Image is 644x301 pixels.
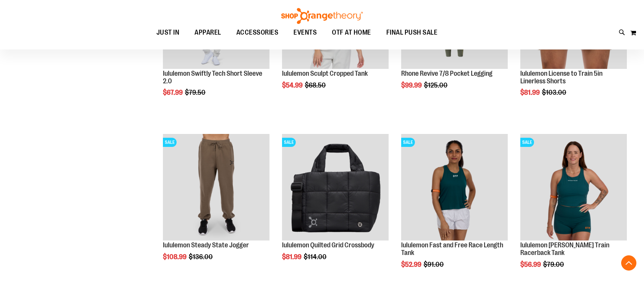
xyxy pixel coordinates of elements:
[520,134,627,240] img: lululemon Wunder Train Racerback Tank
[194,24,221,41] span: APPAREL
[163,241,249,249] a: lululemon Steady State Jogger
[229,24,286,41] a: ACCESSORIES
[379,24,445,41] a: FINAL PUSH SALE
[149,24,187,41] a: JUST IN
[163,253,188,261] span: $108.99
[163,70,262,85] a: lululemon Swiftly Tech Short Sleeve 2.0
[424,81,449,89] span: $125.00
[282,134,389,242] a: lululemon Quilted Grid CrossbodySALE
[189,253,214,261] span: $136.00
[401,70,493,77] a: Rhone Revive 7/8 Pocket Legging
[304,253,328,261] span: $114.00
[516,130,631,288] div: product
[401,81,423,89] span: $99.99
[163,134,269,240] img: lululemon Steady State Jogger
[163,138,177,147] span: SALE
[163,134,269,242] a: lululemon Steady State JoggerSALE
[305,81,327,89] span: $68.50
[324,24,379,41] a: OTF AT HOME
[401,134,508,240] img: Main view of 2024 August lululemon Fast and Free Race Length Tank
[401,241,503,256] a: lululemon Fast and Free Race Length Tank
[280,8,364,24] img: Shop Orangetheory
[286,24,324,41] a: EVENTS
[282,138,296,147] span: SALE
[187,24,229,41] a: APPAREL
[520,138,534,147] span: SALE
[520,241,609,256] a: lululemon [PERSON_NAME] Train Racerback Tank
[293,24,317,41] span: EVENTS
[424,261,445,268] span: $91.00
[520,89,541,96] span: $81.99
[282,134,389,240] img: lululemon Quilted Grid Crossbody
[386,24,438,41] span: FINAL PUSH SALE
[163,89,184,96] span: $67.99
[156,24,180,41] span: JUST IN
[621,255,636,271] button: Back To Top
[282,253,303,261] span: $81.99
[278,130,392,280] div: product
[332,24,371,41] span: OTF AT HOME
[185,89,207,96] span: $79.50
[159,130,273,280] div: product
[397,130,512,288] div: product
[520,261,542,268] span: $56.99
[401,134,508,242] a: Main view of 2024 August lululemon Fast and Free Race Length TankSALE
[401,261,422,268] span: $52.99
[520,70,603,85] a: lululemon License to Train 5in Linerless Shorts
[282,241,374,249] a: lululemon Quilted Grid Crossbody
[236,24,279,41] span: ACCESSORIES
[282,70,368,77] a: lululemon Sculpt Cropped Tank
[282,81,304,89] span: $54.99
[401,138,415,147] span: SALE
[542,89,567,96] span: $103.00
[520,134,627,242] a: lululemon Wunder Train Racerback TankSALE
[543,261,565,268] span: $79.00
